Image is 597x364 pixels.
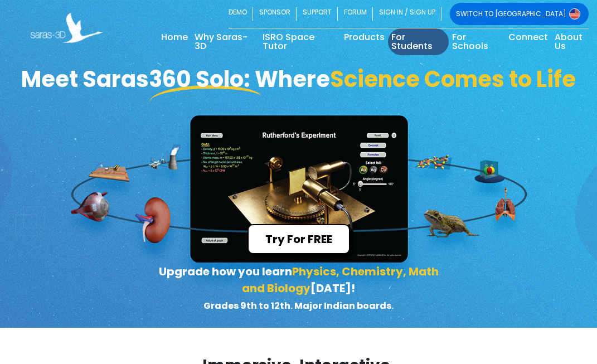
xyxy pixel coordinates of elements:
[242,264,439,296] span: Physics, Chemistry, Math and Biology
[449,28,505,55] a: For Schools
[259,28,341,55] a: ISRO Space Tutor
[247,224,350,254] button: Try For FREE
[229,3,253,25] a: DEMO
[341,28,388,46] a: Products
[253,3,297,25] a: SPONSOR
[31,13,103,43] img: Saras 3D
[158,28,191,46] a: Home
[551,28,597,55] a: About Us
[388,28,449,55] a: For Students
[505,28,551,46] a: Connect
[569,8,580,20] img: Switch to USA
[297,3,338,25] a: SUPPORT
[373,3,441,25] a: SIGN IN / SIGN UP
[338,3,373,25] a: FORUM
[450,3,589,25] a: SWITCH TO [GEOGRAPHIC_DATA]
[156,263,442,313] p: Upgrade how you learn [DATE]!
[330,64,576,95] span: Science Comes to Life
[203,299,394,312] small: Grades 9th to 12th. Major Indian boards.
[191,28,259,55] a: Why Saras-3D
